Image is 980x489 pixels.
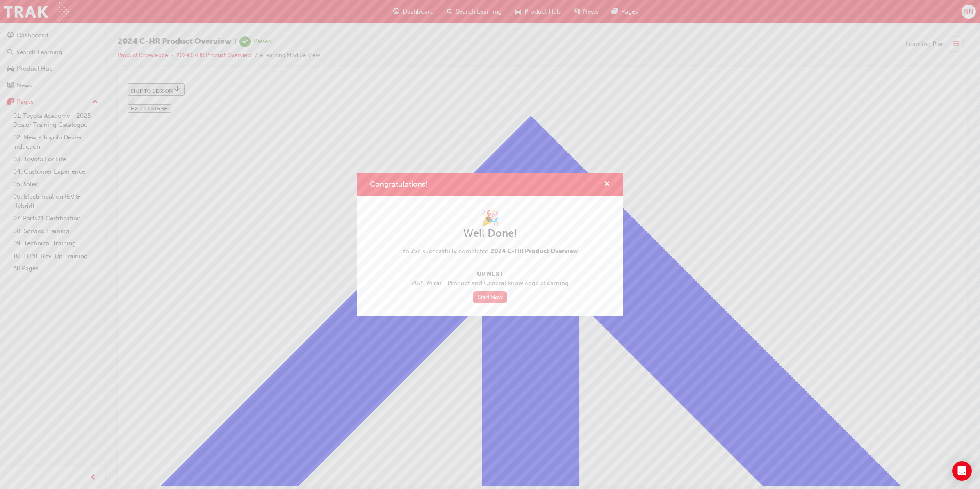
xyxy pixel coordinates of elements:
[952,461,972,481] div: Open Intercom Messenger
[3,16,10,24] button: Open navigation menu
[370,180,428,189] span: Congratulations!
[473,291,507,303] a: Start Now
[402,209,578,227] h1: 🎉
[7,8,57,14] span: SKIP TO LESSON
[402,247,578,256] span: You've successfully completed
[402,227,578,240] h2: Well Done!
[604,181,610,188] span: cross-icon
[402,279,578,288] span: 2021 Mirai - Product and General knowledge eLearning
[3,3,60,16] button: SKIP TO LESSON
[490,247,578,255] span: 2024 C-HR Product Overview
[604,179,610,190] button: cross-icon
[3,24,47,33] button: EXIT COURSE
[402,270,578,279] span: Up Next
[357,173,623,316] div: Congratulations!
[3,16,833,33] nav: Navigation menu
